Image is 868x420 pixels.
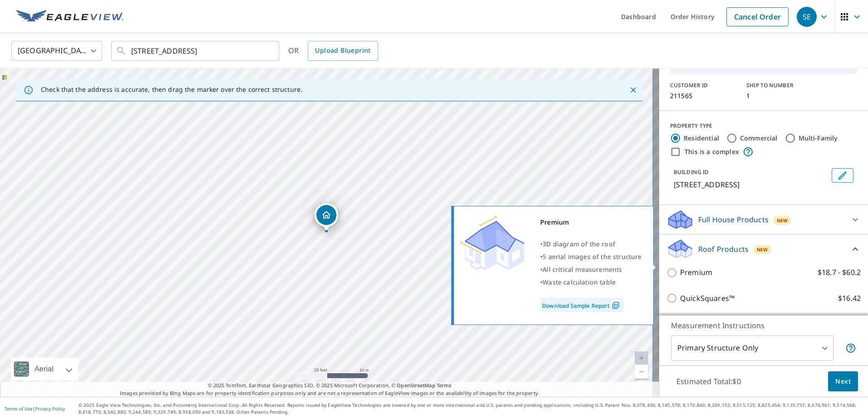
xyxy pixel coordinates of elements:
[684,134,719,143] label: Residential
[540,216,642,229] div: Premium
[671,320,856,331] p: Measurement Instructions
[797,7,817,27] div: SE
[835,376,851,387] span: Next
[610,301,622,310] img: Pdf Icon
[726,7,789,26] a: Cancel Order
[680,267,712,278] p: Premium
[11,38,102,64] div: [GEOGRAPHIC_DATA]
[627,84,639,96] button: Close
[288,41,378,61] div: OR
[315,203,338,231] div: Dropped pin, building 1, Residential property, 2202 Raspberry St Erie, PA 16502
[540,298,624,312] a: Download Sample Report
[685,147,739,156] label: This is a complex
[315,45,370,56] span: Upload Blueprint
[669,371,748,391] p: Estimated Total: $0
[540,250,642,263] div: •
[746,92,812,100] p: 1
[777,217,788,224] span: New
[680,293,735,304] p: QuickSquares™
[131,38,261,64] input: Search by address or latitude-longitude
[671,335,833,361] div: Primary Structure Only
[542,252,641,261] span: 5 aerial images of the structure
[540,263,642,276] div: •
[635,365,648,379] a: Current Level 20, Zoom Out
[11,358,79,380] div: Aerial
[818,267,861,278] p: $18.7 - $60.2
[698,244,749,255] p: Roof Products
[670,81,735,90] p: CUSTOMER ID
[635,351,648,365] a: Current Level 20, Zoom In Disabled
[674,168,709,176] p: BUILDING ID
[461,216,524,270] img: Premium
[540,276,642,289] div: •
[698,214,769,225] p: Full House Products
[757,246,768,253] span: New
[832,168,853,183] button: Edit building 1
[5,406,65,411] p: |
[670,122,857,130] div: PROPERTY TYPE
[32,358,56,380] div: Aerial
[838,293,861,304] p: $16.42
[41,85,302,94] p: Check that the address is accurate, then drag the marker over the correct structure.
[746,81,812,90] p: SHIP TO NUMBER
[542,240,615,248] span: 3D diagram of the roof
[666,238,861,260] div: Roof ProductsNew
[674,179,828,190] p: [STREET_ADDRESS]
[670,92,735,100] p: 211565
[16,10,123,24] img: EV Logo
[542,265,622,274] span: All critical measurements
[437,382,452,389] a: Terms
[540,238,642,250] div: •
[740,134,778,143] label: Commercial
[308,41,378,61] a: Upload Blueprint
[828,371,858,392] button: Next
[666,209,861,230] div: Full House ProductsNew
[35,405,65,412] a: Privacy Policy
[5,405,33,412] a: Terms of Use
[397,382,435,389] a: OpenStreetMap
[542,278,616,286] span: Waste calculation table
[79,402,863,415] p: © 2025 Eagle View Technologies, Inc. and Pictometry International Corp. All Rights Reserved. Repo...
[799,134,838,143] label: Multi-Family
[845,343,856,354] span: Your report will include only the primary structure on the property. For example, a detached gara...
[208,382,452,390] span: © 2025 TomTom, Earthstar Geographics SIO, © 2025 Microsoft Corporation, ©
